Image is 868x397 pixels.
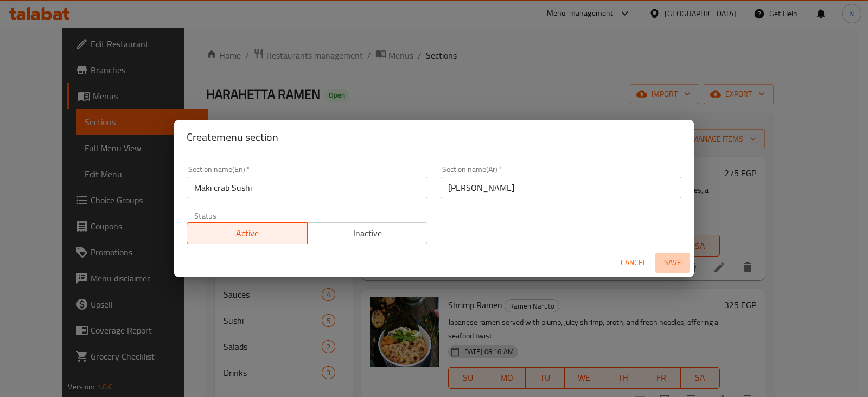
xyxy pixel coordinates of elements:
[655,253,690,273] button: Save
[621,256,647,270] span: Cancel
[616,253,651,273] button: Cancel
[187,177,427,198] input: Please enter section name(en)
[441,177,681,198] input: Please enter section name(ar)
[187,222,308,244] button: Active
[192,226,303,241] span: Active
[312,226,424,241] span: Inactive
[307,222,428,244] button: Inactive
[660,256,686,270] span: Save
[187,129,681,146] h2: Create menu section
